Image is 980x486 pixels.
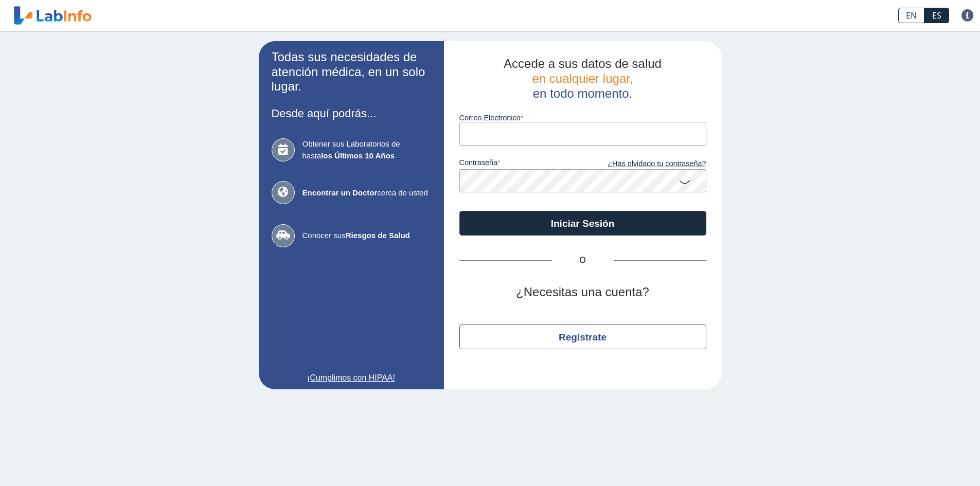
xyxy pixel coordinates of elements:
[272,372,431,384] a: ¡Cumplimos con HIPAA!
[302,188,378,197] b: Encontrar un Doctor
[459,114,706,122] label: Correo Electronico
[533,86,632,100] span: en todo momento.
[924,8,949,23] a: ES
[302,230,431,242] span: Conocer sus
[459,285,706,300] h2: ¿Necesitas una cuenta?
[459,325,706,349] button: Regístrate
[504,57,662,70] span: Accede a sus datos de salud
[346,231,410,240] b: Riesgos de Salud
[552,254,614,266] span: O
[898,8,924,23] a: EN
[272,107,431,120] h3: Desde aquí podrás...
[459,158,583,170] label: contraseña
[583,158,706,170] a: ¿Has olvidado tu contraseña?
[272,50,431,94] h2: Todas sus necesidades de atención médica, en un solo lugar.
[459,211,706,236] button: Iniciar Sesión
[321,151,395,160] b: los Últimos 10 Años
[532,71,633,85] span: en cualquier lugar,
[302,187,431,199] span: cerca de usted
[302,138,431,161] span: Obtener sus Laboratorios de hasta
